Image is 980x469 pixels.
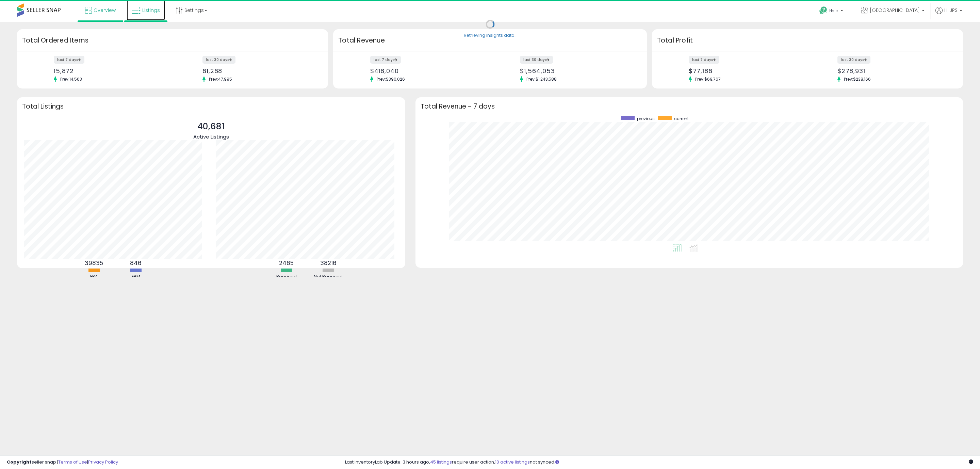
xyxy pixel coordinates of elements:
b: 2465 [279,259,294,267]
div: 15,872 [54,67,167,75]
label: last 7 days [689,56,719,64]
label: last 30 days [520,56,553,64]
b: 846 [130,259,142,267]
span: [GEOGRAPHIC_DATA] [870,7,920,14]
b: 39835 [85,259,103,267]
span: Listings [142,7,160,14]
b: 38216 [320,259,337,267]
i: Get Help [819,6,828,15]
a: Hi JPS [935,7,962,22]
span: previous [637,116,655,122]
span: Prev: $238,166 [840,76,874,82]
h3: Total Profit [657,36,958,45]
div: $77,186 [689,67,802,75]
span: Prev: $390,026 [373,76,408,82]
h3: Total Revenue - 7 days [421,104,958,109]
h3: Total Ordered Items [22,36,323,45]
div: Not Repriced [308,274,349,280]
h3: Total Listings [22,104,400,109]
span: Prev: $1,243,588 [523,76,560,82]
span: Hi JPS [944,7,958,14]
span: Overview [94,7,116,14]
div: FBM [115,274,156,280]
div: $418,040 [370,67,485,75]
label: last 7 days [54,56,84,64]
span: Help [829,8,838,14]
span: Prev: 14,563 [57,76,85,82]
div: Repriced [266,274,307,280]
a: Help [814,1,850,22]
label: last 30 days [837,56,870,64]
span: Active Listings [193,133,229,140]
div: FBA [73,274,114,280]
label: last 7 days [370,56,401,64]
label: last 30 days [202,56,235,64]
span: Prev: $69,767 [692,76,724,82]
div: $278,931 [837,67,951,75]
div: 61,268 [202,67,316,75]
span: Prev: 47,995 [206,76,235,82]
p: 40,681 [193,120,229,133]
span: current [674,116,689,122]
h3: Total Revenue [338,36,642,45]
div: Retrieving insights data.. [464,33,517,39]
div: $1,564,053 [520,67,635,75]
